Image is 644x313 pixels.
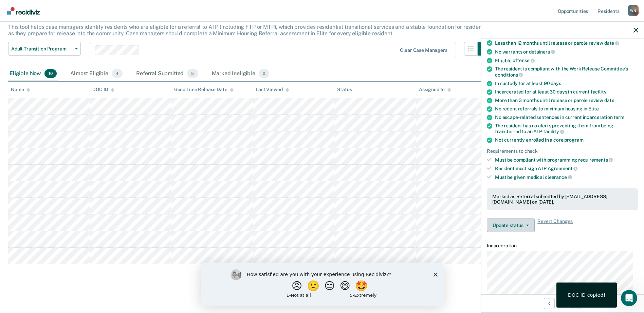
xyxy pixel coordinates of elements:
button: Update status [487,218,535,232]
span: date [604,40,619,46]
div: Not currently enrolled in a core [495,137,638,143]
div: Name [11,87,30,92]
span: 10 [44,69,57,78]
div: Incarcerated for at least 30 days in current [495,89,638,95]
div: W N [628,5,639,16]
div: The resident is compliant with the Work Release Committee's [495,66,638,78]
span: 0 [259,69,269,78]
span: offense [513,58,535,63]
span: Agreement [548,166,578,171]
div: In custody for at least 90 [495,81,638,86]
div: No warrants or [495,49,638,55]
div: The resident has no alerts preventing them from being transferred to an ATP [495,123,638,134]
div: Marked Ineligible [210,66,271,81]
span: clearance [545,174,572,180]
span: Elite [588,106,599,111]
div: No escape-related sentences in current incarceration [495,114,638,120]
div: Assigned to [419,87,451,92]
span: days [551,81,561,86]
button: Previous Opportunity [544,298,555,309]
span: Adult Transition Program [11,46,72,52]
span: date [604,98,614,103]
span: program [564,137,583,143]
iframe: Intercom live chat [621,290,637,306]
span: 4 [112,69,123,78]
div: Resident must sign ATP [495,165,638,171]
div: 4 / 11 [481,294,644,312]
div: No recent referrals to minimum housing in [495,106,638,112]
div: Clear case managers [400,47,447,53]
span: term [614,114,624,120]
div: Requirements to check [487,148,638,154]
div: Marked as Referral submitted by [EMAIL_ADDRESS][DOMAIN_NAME] on [DATE]. [492,194,633,205]
div: Referral Submitted [135,66,199,81]
div: Must be compliant with programming [495,157,638,163]
span: requirements [578,157,613,163]
div: Status [337,87,352,92]
p: This tool helps case managers identify residents who are eligible for a referral to ATP (includin... [8,24,486,37]
div: Less than 12 months until release or parole review [495,40,638,46]
span: facility [543,129,564,134]
div: Must be given medical [495,174,638,180]
div: Almost Eligible [69,66,124,81]
span: 5 [187,69,198,78]
div: DOC ID copied! [568,292,605,298]
span: facility [591,89,607,95]
div: More than 3 months until release or parole review [495,98,638,103]
div: Eligible Now [8,66,58,81]
button: Profile dropdown button [628,5,639,16]
img: Recidiviz [7,7,40,15]
div: DOC ID [92,87,114,92]
dt: Incarceration [487,243,638,249]
div: Last Viewed [256,87,289,92]
div: Eligible [495,58,638,64]
span: detainers [529,49,555,55]
span: conditions [495,72,523,78]
iframe: Survey by Kim from Recidiviz [201,263,444,306]
div: Good Time Release Date [174,87,234,92]
span: Revert Changes [537,218,573,232]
